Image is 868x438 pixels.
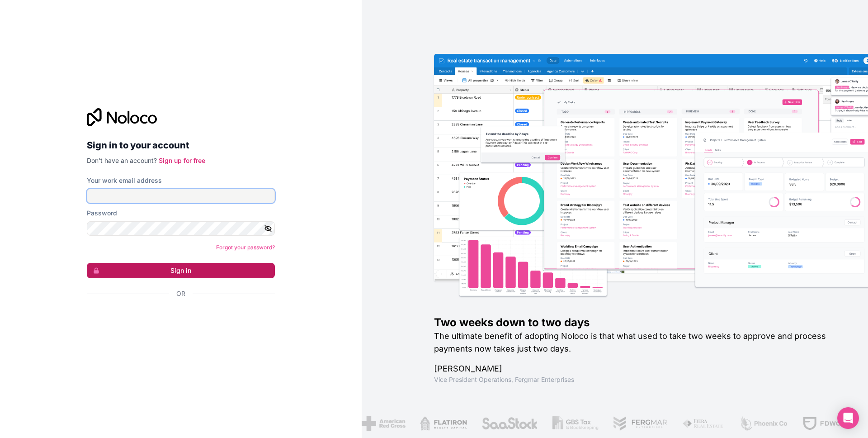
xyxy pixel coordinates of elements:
[434,315,839,330] h1: Two weeks down to two days
[434,362,839,375] h1: [PERSON_NAME]
[434,375,839,384] h1: Vice President Operations , Fergmar Enterprises
[795,416,848,431] img: /assets/fdworks-Bi04fVtw.png
[605,416,660,431] img: /assets/fergmar-CudnrXN5.png
[545,416,591,431] img: /assets/gbstax-C-GtDUiK.png
[159,157,205,164] a: Sign up for free
[87,189,275,203] input: Email address
[87,137,275,153] h2: Sign in to your account
[474,416,531,431] img: /assets/saastock-C6Zbiodz.png
[87,221,275,236] input: Password
[87,157,157,164] span: Don't have an account?
[216,244,275,251] a: Forgot your password?
[87,176,162,185] label: Your work email address
[413,416,460,431] img: /assets/flatiron-C8eUkumj.png
[732,416,781,431] img: /assets/phoenix-BREaitsQ.png
[837,407,859,429] div: Open Intercom Messenger
[87,263,275,278] button: Sign in
[675,416,717,431] img: /assets/fiera-fwj2N5v4.png
[87,209,117,218] label: Password
[434,330,839,355] h2: The ultimate benefit of adopting Noloco is that what used to take two weeks to approve and proces...
[176,289,185,298] span: Or
[354,416,398,431] img: /assets/american-red-cross-BAupjrZR.png
[82,308,272,328] iframe: Sign in with Google Button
